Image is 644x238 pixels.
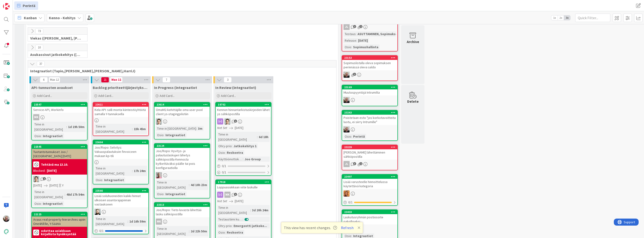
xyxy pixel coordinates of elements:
span: 0 / 1 [348,200,353,205]
div: 22125 [34,213,87,216]
span: Integraatiot (Tapio,Santeri,Marko,HarriJ) [30,69,330,73]
b: Tehtävä ma 13.10. [41,163,68,166]
a: 23497Lisää varusteelle hinnoittelussa käytettävä kategoriaTL0/1 [342,174,398,206]
div: Jatkokehitys 1 [232,143,258,149]
span: Support [10,1,21,6]
div: 22545 [32,145,87,149]
div: TL [342,190,397,197]
span: 3 [353,162,356,165]
span: 3 [224,77,232,83]
span: : [243,217,243,222]
div: 22125Avaus real-property-hierarchies-apiin One4All:lle, Y-Säätiö [32,212,87,227]
span: 73 [35,28,43,34]
div: Joo/Ropo: Tieto luvasta lähettää lasku sähköpostilla [154,207,210,217]
div: 6d 18h [258,134,270,139]
div: Service-API, Workinfo [32,107,87,113]
span: 6 [40,77,48,83]
div: Osio [344,134,351,139]
div: MK [216,192,271,198]
div: 23313 [157,203,210,206]
img: JH [344,72,350,78]
div: 23169Muutospyyntöjä Intrumilta [342,85,397,95]
span: : [65,192,65,197]
img: HJ [156,172,162,178]
span: 0 / 1 [222,164,226,168]
div: 23263 [344,111,397,114]
div: 23169 [342,85,397,89]
div: 23239 [342,145,397,149]
i: Not Set [217,199,227,203]
div: Testaus [344,31,356,37]
span: : [225,230,226,235]
div: 17h 24m [133,168,147,173]
div: 23604 [93,140,148,144]
div: MK [33,114,39,120]
div: Time in [GEOGRAPHIC_DATA] [217,132,257,142]
div: Osio [217,150,225,155]
img: TT [156,118,162,124]
div: 23614OmaM2-kehittäjille oma user pool client ys-stagingpilotiin [154,103,210,117]
span: 1x [551,15,558,20]
div: 23614 [157,103,210,106]
span: : [232,143,232,149]
div: Emergentti jatkoke... [232,223,268,228]
div: TT [32,176,87,182]
div: Käyttöönottokriittisyys [217,157,243,162]
div: ASUTTAMINEN, Sopimukset [356,31,400,37]
div: JL [342,161,397,167]
a: 23124Joo/Ropo: Hyvitys- ja palautuslaskujen lähetys sähköpostilla Kennosta kytkettäväksi päälle t... [154,143,210,198]
span: : [225,150,226,155]
div: 23547 [34,103,87,106]
div: Loppuasiakkaan viite laskulle [216,184,271,190]
div: Tuotantotunnukset Joo / [GEOGRAPHIC_DATA] [DATE] [32,149,87,159]
div: JH [342,72,397,78]
div: [DATE] [47,168,57,173]
div: 23566 [95,189,148,192]
img: JH [344,126,350,132]
a: 23614OmaM2-kehittäjille oma user pool client ys-stagingpilotiinTTTime in [GEOGRAPHIC_DATA]:3mOsio... [154,102,210,139]
div: SH [93,209,148,215]
div: Osio [344,44,351,50]
span: : [128,219,128,224]
div: Lisää varusteelle hinnoittelussa käytettävä kategoria [342,179,397,189]
span: : [132,168,133,173]
div: Archive [407,39,419,44]
span: : [250,208,251,213]
div: Time in [GEOGRAPHIC_DATA] [95,124,132,134]
div: 23566Lisää soluhuoneiden kaikki hinnat ulkoisen asuntorajapinnan vastaukseen [93,189,148,207]
div: 23611 [95,103,148,106]
div: Reskontra [226,230,244,235]
span: : [41,201,42,206]
div: 23169 [344,86,397,89]
div: Time in [GEOGRAPHIC_DATA] [33,122,66,132]
div: Osio [33,133,41,139]
span: API-tunnusten avaukset [31,85,73,90]
span: [DATE] [49,183,58,188]
i: Not Set [217,126,227,130]
span: 2x [558,15,564,20]
div: JL [344,24,350,30]
div: 23433 [344,210,397,214]
span: In Review (integraatiot) [215,85,256,90]
div: 23547 [32,103,87,107]
span: Add Card... [98,94,113,98]
span: : [164,132,164,138]
span: Add Card... [160,94,175,98]
div: Time in [GEOGRAPHIC_DATA] [156,180,189,190]
span: : [351,44,352,50]
a: 23604Joo/Ropo: Selvitys: Vakuuspalautuksiin finvoiceen mukaan kp-tiliTime in [GEOGRAPHIC_DATA]:17... [93,140,149,184]
div: Osio [95,177,102,183]
span: [DATE] [235,125,243,130]
span: 1 [353,73,356,76]
div: 15h 45m [133,126,147,132]
a: 23611Kela API: salli monta kiinteistöyhtiötä samalla Y-tunnuksellaTime in [GEOGRAPHIC_DATA]:15h 45m [93,102,149,136]
a: 23566Lisää soluhuoneiden kaikki hinnat ulkoisen asuntorajapinnan vastaukseenSHTime in [GEOGRAPHIC... [93,188,149,234]
div: TT [216,118,271,124]
img: TT [33,176,39,182]
div: 23497 [342,175,397,179]
div: 22545 [34,145,87,148]
div: 23614 [154,103,210,107]
div: Time in [GEOGRAPHIC_DATA] [95,166,132,176]
span: Perintä [23,3,35,8]
div: Kennon hinnantarkistuskirjeiden lähetys sähköpostilla [216,107,271,117]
